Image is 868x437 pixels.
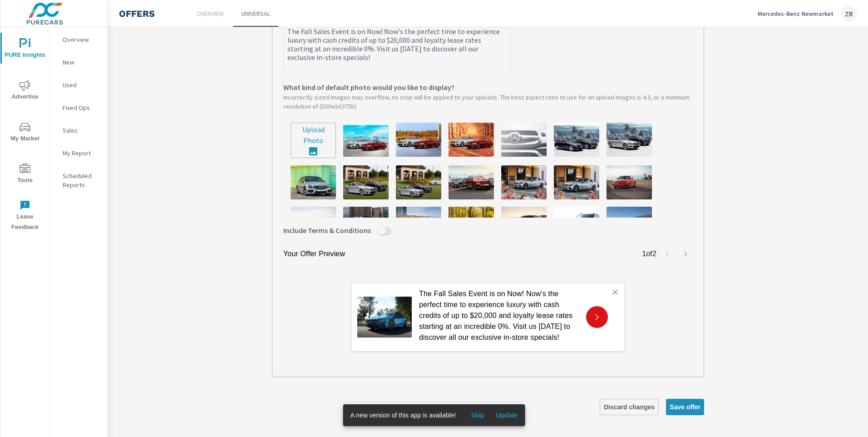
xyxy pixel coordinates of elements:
[50,78,108,92] div: Used
[600,399,659,415] button: Discard changes
[841,5,857,22] div: ZR
[607,207,652,241] img: description
[283,225,371,236] span: Include Terms & Conditions
[63,80,100,89] p: Used
[63,171,100,189] p: Scheduled Reports
[3,200,47,233] span: Leave Feedback
[449,165,494,199] img: description
[357,297,412,338] img: CLA apri
[501,165,547,199] img: description
[284,24,510,74] textarea: Describe your offer
[63,126,100,135] p: Sales
[3,38,47,60] span: PURE Insights
[554,165,599,199] img: description
[670,403,700,411] span: Save offer
[291,165,336,199] img: description
[642,248,656,259] p: 1 of 2
[3,164,47,186] span: Tools
[63,149,100,158] p: My Report
[3,122,47,144] span: My Market
[396,207,441,241] img: description
[50,146,108,160] div: My Report
[63,35,100,44] p: Overview
[396,123,441,157] img: description
[758,10,833,18] p: Mercedes-Benz Newmarket
[50,169,108,192] div: Scheduled Reports
[419,288,579,343] p: The Fall Sales Event is on Now! Now's the perfect time to experience luxury with cash credits of ...
[554,207,599,241] img: description
[283,93,693,111] p: Incorrectly sized images may overflow, no crop will be applied to your uploads. The best aspect r...
[607,165,652,199] img: description
[607,123,652,157] img: description
[63,103,100,112] p: Fixed Ops
[119,8,155,19] h4: Offers
[50,101,108,114] div: Fixed Ops
[343,207,389,241] img: description
[50,124,108,137] div: Sales
[396,165,441,199] img: description
[197,9,224,18] p: Overview
[50,55,108,69] div: New
[554,123,599,157] img: description
[463,408,492,422] button: Skip
[666,399,704,415] button: Save offer
[501,123,547,157] img: description
[242,9,270,18] p: Universal
[449,207,494,241] img: description
[501,207,547,241] img: description
[379,227,386,235] button: Include Terms & Conditions
[0,27,49,236] div: nav menu
[63,58,100,67] p: New
[283,248,345,259] p: Your Offer Preview
[50,33,108,46] div: Overview
[343,165,389,199] img: description
[604,403,655,411] span: Discard changes
[449,123,494,157] img: description
[291,207,336,241] img: description
[3,80,47,102] span: Advertise
[496,411,518,419] span: Update
[467,411,488,419] span: Skip
[492,408,521,422] button: Update
[343,123,389,157] img: description
[350,412,456,419] span: A new version of this app is available!
[283,82,454,93] span: What kind of default photo would you like to display?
